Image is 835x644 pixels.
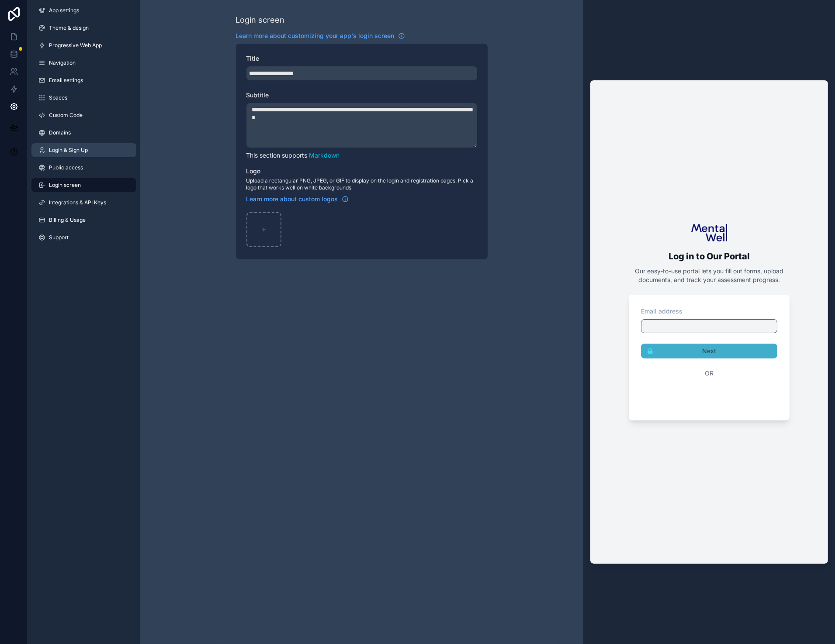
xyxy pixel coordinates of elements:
[309,152,340,159] a: Markdown
[31,21,136,35] a: Theme & design
[641,307,683,316] label: Email address
[635,267,783,283] span: Our easy-to-use portal lets you fill out forms, upload documents, and track your assessment progr...
[31,213,136,227] a: Billing & Usage
[49,234,69,241] span: Support
[236,14,285,26] div: Login screen
[31,196,136,210] a: Integrations & API Keys
[49,42,102,49] span: Progressive Web App
[246,177,477,191] span: Upload a rectangular PNG, JPEG, or GIF to display on the login and registration pages. Pick a log...
[49,59,76,66] span: Navigation
[31,161,136,175] a: Public access
[246,152,308,159] span: This section supports
[49,147,88,154] span: Login & Sign Up
[31,38,136,52] a: Progressive Web App
[49,199,106,206] span: Integrations & API Keys
[49,182,81,189] span: Login screen
[49,129,71,136] span: Domains
[705,369,714,378] span: Or
[31,126,136,140] a: Domains
[49,164,83,171] span: Public access
[246,195,349,203] a: Learn more about custom logos
[31,73,136,87] a: Email settings
[31,56,136,70] a: Navigation
[246,91,269,99] span: Subtitle
[31,178,136,192] a: Login screen
[49,94,67,101] span: Spaces
[31,91,136,105] a: Spaces
[49,77,83,84] span: Email settings
[49,24,89,31] span: Theme & design
[49,217,86,224] span: Billing & Usage
[641,344,777,358] button: Next
[236,31,395,40] span: Learn more about customizing your app's login screen
[691,224,727,241] img: logo
[625,248,793,264] h2: Log in to Our Portal
[31,143,136,157] a: Login & Sign Up
[49,112,83,119] span: Custom Code
[246,195,338,203] span: Learn more about custom logos
[31,3,136,17] a: App settings
[31,108,136,122] a: Custom Code
[236,31,405,40] a: Learn more about customizing your app's login screen
[637,387,782,406] iframe: Sign in with Google Button
[49,7,79,14] span: App settings
[246,167,261,175] span: Logo
[246,55,260,62] span: Title
[31,231,136,245] a: Support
